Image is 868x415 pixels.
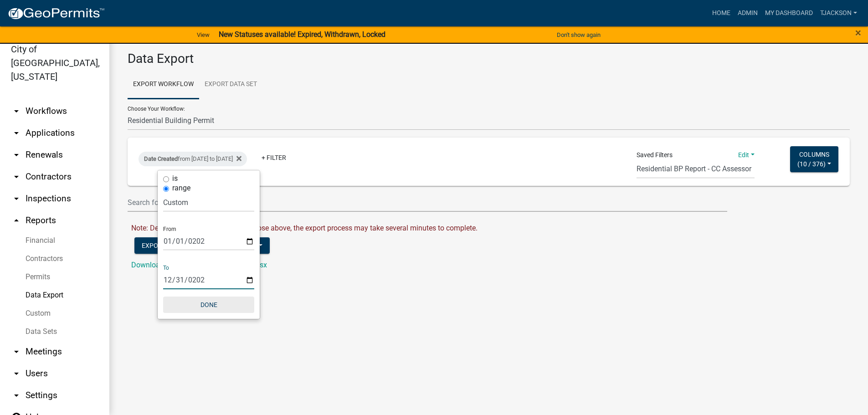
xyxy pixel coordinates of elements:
[734,5,761,22] a: Admin
[800,160,823,167] span: 10 / 376
[738,151,755,159] a: Edit
[163,297,254,313] button: Done
[219,30,385,39] strong: New Statuses available! Expired, Withdrawn, Locked
[817,5,861,22] a: TJackson
[144,155,178,162] span: Date Created
[553,27,604,42] button: Don't show again
[11,106,22,117] i: arrow_drop_down
[193,27,213,42] a: View
[172,184,190,192] label: range
[11,128,22,138] i: arrow_drop_down
[139,152,247,166] div: from [DATE] to [DATE]
[128,193,727,212] input: Search for applications!
[172,175,178,182] label: is
[855,26,861,39] span: ×
[11,171,22,182] i: arrow_drop_down
[11,193,22,204] i: arrow_drop_down
[790,146,838,172] button: Columns(10 / 376)
[709,5,734,22] a: Home
[637,150,673,160] span: Saved Filters
[199,70,262,99] a: Export Data Set
[254,149,293,166] a: + Filter
[128,70,199,99] a: Export Workflow
[855,27,861,38] button: Close
[11,149,22,160] i: arrow_drop_down
[128,51,850,67] h3: Data Export
[131,261,267,269] a: Download Residential Building Permit.xlsx
[761,5,817,22] a: My Dashboard
[131,224,478,232] span: Note: Depending on the criteria you choose above, the export process may take several minutes to ...
[11,346,22,357] i: arrow_drop_down
[134,237,178,254] button: Export
[11,368,22,379] i: arrow_drop_down
[185,237,270,254] button: Scheduled Exports
[11,390,22,401] i: arrow_drop_down
[11,215,22,226] i: arrow_drop_up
